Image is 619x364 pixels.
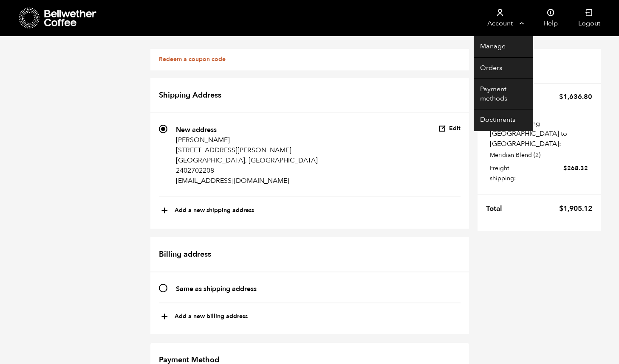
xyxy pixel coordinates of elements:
a: Payment methods [474,79,533,109]
h2: Billing address [150,237,469,273]
a: Orders [474,58,533,79]
bdi: 1,905.12 [559,204,592,213]
button: Edit [438,125,461,133]
button: +Add a new billing address [161,310,248,324]
span: $ [559,92,563,101]
input: New address [PERSON_NAME] [STREET_ADDRESS][PERSON_NAME] [GEOGRAPHIC_DATA], [GEOGRAPHIC_DATA] 2402... [159,125,167,133]
th: Total [486,199,507,218]
p: [STREET_ADDRESS][PERSON_NAME] [176,145,318,155]
span: + [161,204,168,218]
span: + [161,310,168,324]
label: Freight shipping: [490,162,588,184]
h2: Shipping Address [150,78,469,114]
bdi: 268.32 [563,164,588,172]
strong: New address [176,125,217,134]
p: [PERSON_NAME] [176,135,318,145]
p: [EMAIL_ADDRESS][DOMAIN_NAME] [176,176,318,186]
p: [GEOGRAPHIC_DATA], [GEOGRAPHIC_DATA] [176,155,318,165]
button: +Add a new shipping address [161,204,254,218]
p: Meridian Blend (2) [490,151,592,160]
strong: Same as shipping address [176,284,257,294]
bdi: 1,636.80 [559,92,592,101]
a: Manage [474,36,533,58]
a: Documents [474,109,533,131]
span: $ [563,164,567,172]
p: 2402702208 [176,165,318,176]
span: $ [559,204,563,213]
input: Same as shipping address [159,284,167,292]
a: Redeem a coupon code [159,55,226,63]
p: Freight shipping [GEOGRAPHIC_DATA] to [GEOGRAPHIC_DATA]: [490,118,592,149]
